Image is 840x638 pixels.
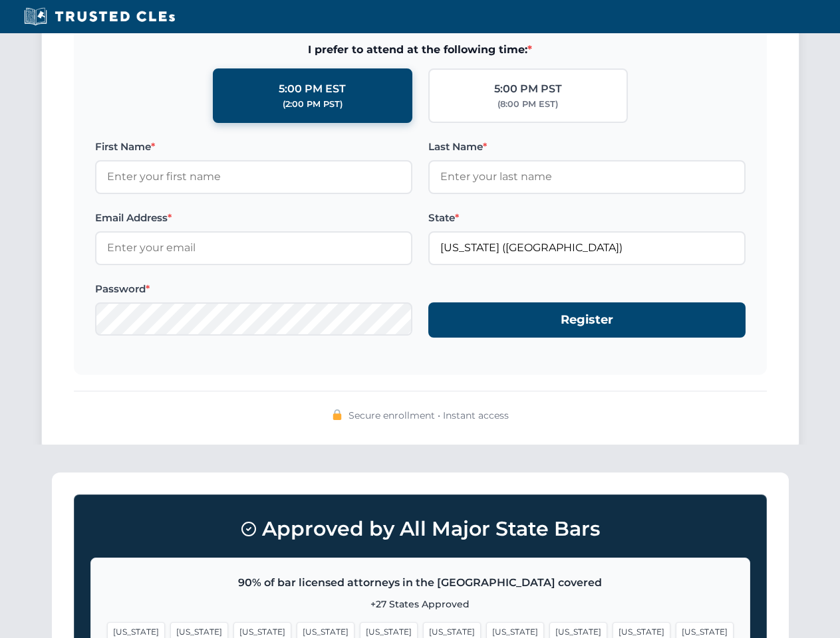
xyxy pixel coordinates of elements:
[494,80,562,98] div: 5:00 PM PST
[428,139,746,155] label: Last Name
[107,574,734,591] p: 90% of bar licensed attorneys in the [GEOGRAPHIC_DATA] covered
[95,160,412,193] input: Enter your first name
[428,160,746,193] input: Enter your last name
[279,80,346,98] div: 5:00 PM EST
[349,408,509,423] span: Secure enrollment • Instant access
[95,139,412,155] label: First Name
[95,231,412,265] input: Enter your email
[283,98,343,111] div: (2:00 PM PST)
[20,7,179,27] img: Trusted CLEs
[428,302,746,338] button: Register
[497,98,558,111] div: (8:00 PM EST)
[332,409,343,420] img: 🔒
[90,511,750,547] h3: Approved by All Major State Bars
[95,281,412,297] label: Password
[428,231,746,265] input: Florida (FL)
[95,210,412,226] label: Email Address
[428,210,746,226] label: State
[95,41,746,58] span: I prefer to attend at the following time:
[107,597,734,611] p: +27 States Approved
